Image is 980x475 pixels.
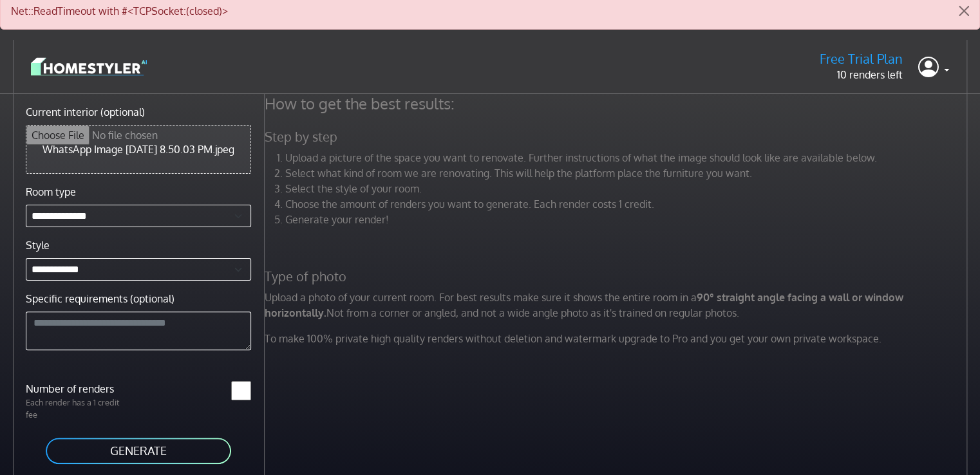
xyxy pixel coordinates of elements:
li: Select what kind of room we are renovating. This will help the platform place the furniture you w... [285,165,970,181]
button: GENERATE [44,436,232,465]
li: Choose the amount of renders you want to generate. Each render costs 1 credit. [285,196,970,212]
label: Number of renders [18,381,138,396]
h4: How to get the best results: [257,94,978,113]
h5: Free Trial Plan [820,51,903,67]
p: Upload a photo of your current room. For best results make sure it shows the entire room in a Not... [257,290,978,321]
p: To make 100% private high quality renders without deletion and watermark upgrade to Pro and you g... [257,331,978,346]
label: Current interior (optional) [26,104,145,120]
img: logo-3de290ba35641baa71223ecac5eacb59cb85b4c7fdf211dc9aaecaaee71ea2f8.svg [31,55,147,78]
h5: Type of photo [257,268,978,284]
p: 10 renders left [820,67,903,82]
strong: 90° straight angle facing a wall or window horizontally. [265,291,903,319]
label: Specific requirements (optional) [26,291,174,306]
li: Generate your render! [285,212,970,227]
h5: Step by step [257,129,978,145]
label: Room type [26,184,76,200]
p: Each render has a 1 credit fee [18,396,138,421]
li: Select the style of your room. [285,181,970,196]
label: Style [26,237,50,253]
li: Upload a picture of the space you want to renovate. Further instructions of what the image should... [285,150,970,165]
